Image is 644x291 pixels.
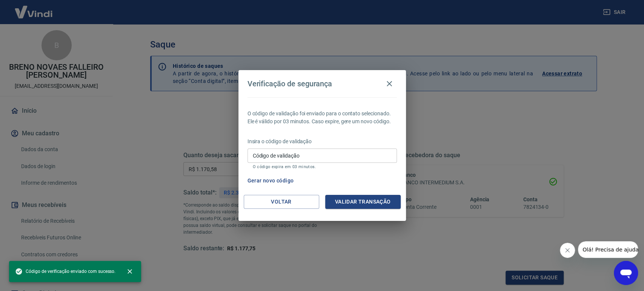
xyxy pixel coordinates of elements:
span: Código de verificação enviado com sucesso. [15,268,115,275]
p: Insira o código de validação [247,138,397,145]
p: O código expira em 03 minutos. [253,164,392,169]
button: Validar transação [325,195,401,209]
button: Voltar [244,195,319,209]
iframe: Fechar mensagem [560,243,575,258]
iframe: Mensagem da empresa [578,241,638,258]
button: close [121,263,138,280]
h4: Verificação de segurança [247,79,332,88]
p: O código de validação foi enviado para o contato selecionado. Ele é válido por 03 minutos. Caso e... [247,110,397,126]
iframe: Botão para abrir a janela de mensagens [614,261,638,285]
button: Gerar novo código [244,174,297,188]
span: Olá! Precisa de ajuda? [5,5,63,11]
